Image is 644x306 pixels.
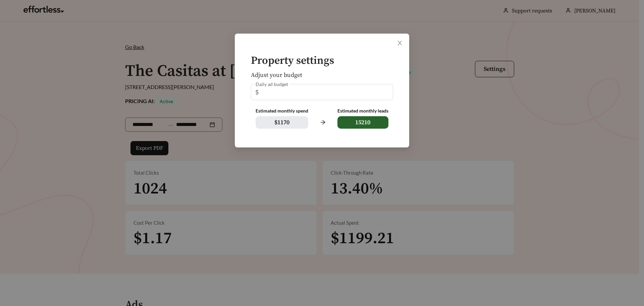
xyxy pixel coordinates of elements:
[316,116,329,129] span: arrow-right
[256,108,308,114] div: Estimated monthly spend
[251,72,393,79] h5: Adjust your budget
[256,116,308,129] span: $ 1170
[251,55,393,67] h4: Property settings
[397,40,403,46] span: close
[390,34,409,52] button: Close
[337,116,388,129] span: 15210
[337,108,388,114] div: Estimated monthly leads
